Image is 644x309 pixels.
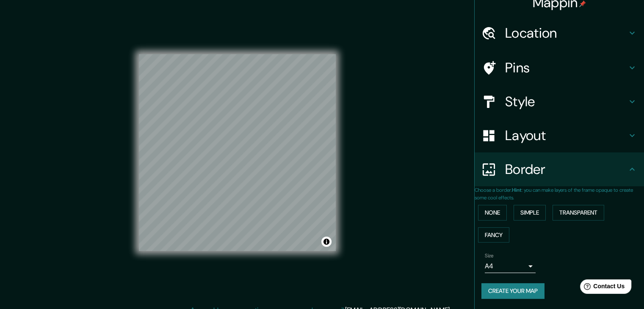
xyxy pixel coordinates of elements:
iframe: Help widget launcher [569,276,635,300]
b: Hint [512,187,522,193]
button: Toggle attribution [321,237,332,247]
button: None [478,205,507,221]
div: A4 [485,259,536,273]
h4: Layout [505,127,627,144]
h4: Location [505,25,627,41]
div: Style [475,85,644,119]
div: Pins [475,51,644,85]
button: Create your map [481,283,544,299]
div: Location [475,16,644,50]
button: Fancy [478,227,509,243]
button: Simple [514,205,546,221]
label: Size [485,252,494,259]
p: Choose a border. : you can make layers of the frame opaque to create some cool effects. [475,186,644,201]
h4: Pins [505,59,627,76]
h4: Border [505,161,627,178]
button: Transparent [553,205,604,221]
h4: Style [505,93,627,110]
canvas: Map [139,54,336,251]
div: Border [475,152,644,186]
img: pin-icon.png [579,0,586,7]
div: Layout [475,119,644,152]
